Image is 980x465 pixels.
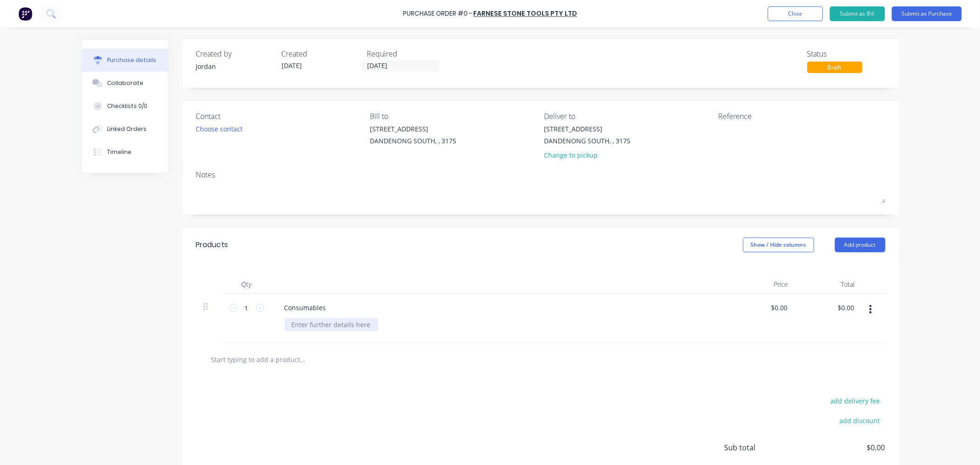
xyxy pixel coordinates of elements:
[743,238,814,252] button: Show / Hide columns
[768,6,823,21] button: Close
[277,301,334,314] div: Consumables
[403,9,472,19] div: Purchase Order #0 -
[211,350,395,369] input: Start typing to add a product...
[224,275,270,294] div: Qty
[370,124,456,134] div: [STREET_ADDRESS]
[282,48,360,59] div: Created
[835,238,885,252] button: Add product
[544,124,630,134] div: [STREET_ADDRESS]
[725,442,793,453] span: Sub total
[18,7,32,21] img: Factory
[107,56,156,64] div: Purchase details
[544,136,630,146] div: DANDENONG SOUTH, , 3175
[82,118,168,141] button: Linked Orders
[196,169,885,180] div: Notes
[544,150,630,160] div: Change to pickup
[196,111,363,122] div: Contact
[830,6,885,21] button: Submit as Bill
[796,275,862,294] div: Total
[107,125,147,133] div: Linked Orders
[718,111,885,122] div: Reference
[793,442,885,453] span: $0.00
[196,124,243,134] div: Choose contact
[82,49,168,72] button: Purchase details
[370,111,537,122] div: Bill to
[82,95,168,118] button: Checklists 0/0
[834,414,885,426] button: add discount
[370,136,456,146] div: DANDENONG SOUTH, , 3175
[544,111,711,122] div: Deliver to
[196,48,274,59] div: Created by
[892,6,962,21] button: Submit as Purchase
[473,9,577,18] a: Farnese Stone Tools Pty Ltd
[807,62,862,73] div: Draft
[807,48,885,59] div: Status
[825,395,885,407] button: add delivery fee
[82,141,168,164] button: Timeline
[729,275,796,294] div: Price
[196,239,228,250] div: Products
[367,48,445,59] div: Required
[107,148,131,156] div: Timeline
[107,102,147,110] div: Checklists 0/0
[107,79,143,87] div: Collaborate
[82,72,168,95] button: Collaborate
[196,62,274,71] div: Jordan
